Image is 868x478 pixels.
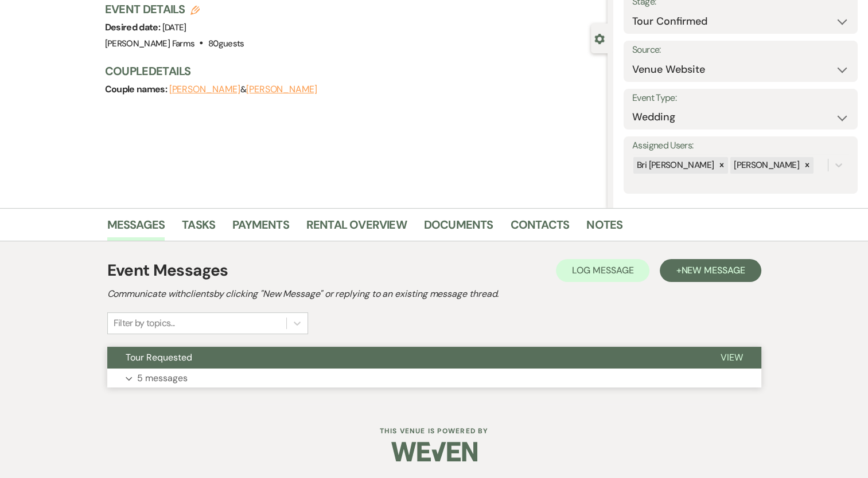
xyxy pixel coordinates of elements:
a: Documents [424,216,493,241]
span: Log Message [572,264,633,276]
label: Source: [632,42,849,58]
div: [PERSON_NAME] [730,157,801,174]
button: View [702,347,761,369]
button: 5 messages [107,369,761,388]
img: Weven Logo [391,432,477,472]
button: Tour Requested [107,347,702,369]
button: +New Message [660,259,761,282]
span: [PERSON_NAME] Farms [105,38,195,49]
h1: Event Messages [107,258,228,283]
span: Desired date: [105,21,162,33]
h3: Event Details [105,1,244,17]
button: [PERSON_NAME] [169,85,240,94]
p: 5 messages [137,371,188,386]
div: Bri [PERSON_NAME] [633,157,715,174]
button: Close lead details [594,33,605,44]
a: Tasks [182,216,215,241]
label: Assigned Users: [632,138,849,154]
span: 80 guests [208,38,244,49]
span: New Message [681,264,745,276]
span: Tour Requested [126,351,192,363]
a: Messages [107,216,165,241]
span: View [721,351,743,363]
button: Log Message [556,259,649,282]
h2: Communicate with clients by clicking "New Message" or replying to an existing message thread. [107,287,761,301]
a: Notes [586,216,622,241]
a: Payments [232,216,289,241]
div: Filter by topics... [114,316,175,330]
span: Couple names: [105,83,169,95]
a: Contacts [511,216,570,241]
span: [DATE] [162,22,186,33]
a: Rental Overview [306,216,407,241]
span: & [169,84,317,95]
button: [PERSON_NAME] [246,85,317,94]
label: Event Type: [632,90,849,107]
h3: Couple Details [105,63,597,79]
